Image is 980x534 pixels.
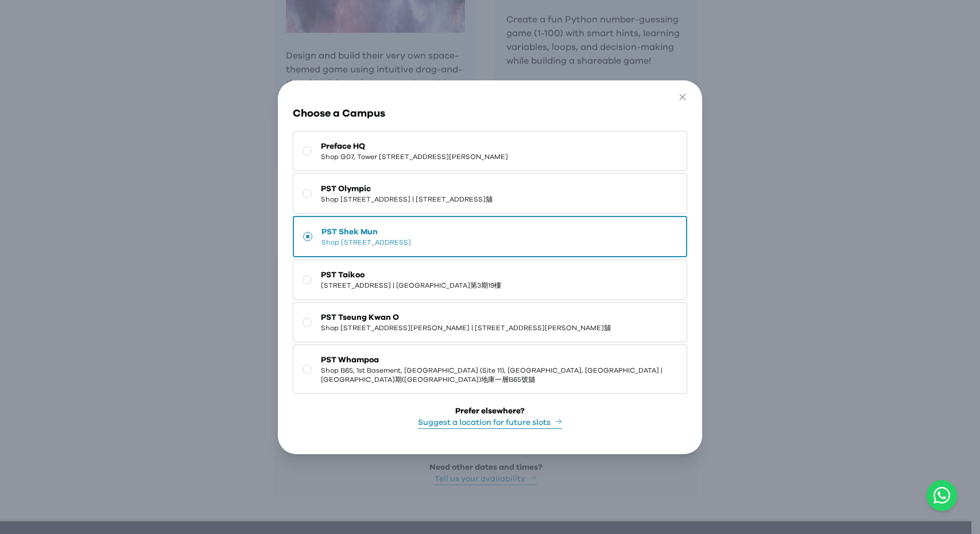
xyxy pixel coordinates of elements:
[293,106,687,122] h3: Choose a Campus
[321,152,508,161] span: Shop G07, Tower [STREET_ADDRESS][PERSON_NAME]
[321,323,611,332] span: Shop [STREET_ADDRESS][PERSON_NAME] | [STREET_ADDRESS][PERSON_NAME]舖
[321,366,677,384] span: Shop B65, 1st Basement, [GEOGRAPHIC_DATA] (Site 11), [GEOGRAPHIC_DATA], [GEOGRAPHIC_DATA] | [GEOG...
[321,226,411,238] span: PST Shek Mun
[293,216,687,257] button: PST Shek MunShop [STREET_ADDRESS]
[293,260,687,300] button: PST Taikoo[STREET_ADDRESS] | [GEOGRAPHIC_DATA]第3期19樓
[321,354,677,366] span: PST Whampoa
[455,405,525,417] div: Prefer elsewhere?
[321,183,493,195] span: PST Olympic
[321,141,508,152] span: Preface HQ
[293,302,687,342] button: PST Tseung Kwan OShop [STREET_ADDRESS][PERSON_NAME] | [STREET_ADDRESS][PERSON_NAME]舖
[321,269,501,281] span: PST Taikoo
[321,238,411,247] span: Shop [STREET_ADDRESS]
[321,312,611,323] span: PST Tseung Kwan O
[293,345,687,394] button: PST WhampoaShop B65, 1st Basement, [GEOGRAPHIC_DATA] (Site 11), [GEOGRAPHIC_DATA], [GEOGRAPHIC_DA...
[293,131,687,171] button: Preface HQShop G07, Tower [STREET_ADDRESS][PERSON_NAME]
[293,173,687,214] button: PST OlympicShop [STREET_ADDRESS] | [STREET_ADDRESS]舖
[418,417,562,429] button: Suggest a location for future slots
[321,281,501,290] span: [STREET_ADDRESS] | [GEOGRAPHIC_DATA]第3期19樓
[321,195,493,204] span: Shop [STREET_ADDRESS] | [STREET_ADDRESS]舖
